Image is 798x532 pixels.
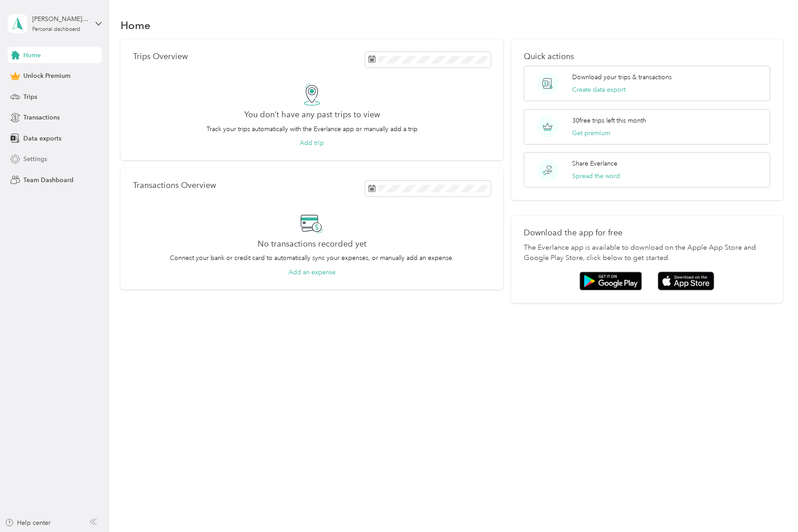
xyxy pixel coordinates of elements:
p: Connect your bank or credit card to automatically sync your expenses, or manually add an expense. [170,253,454,263]
button: Help center [5,518,51,528]
iframe: Everlance-gr Chat Button Frame [748,482,798,532]
h1: Home [121,21,151,30]
p: Track your trips automatically with the Everlance app or manually add a trip [207,124,418,134]
img: App store [658,272,714,291]
p: Transactions Overview [133,181,216,190]
p: 30 free trips left this month [572,116,646,125]
h2: You don’t have any past trips to view [244,110,380,119]
p: Share Everlance [572,159,617,168]
p: The Everlance app is available to download on the Apple App Store and Google Play Store, click be... [524,243,770,264]
div: Personal dashboard [32,27,80,32]
span: Transactions [23,113,60,122]
p: Trips Overview [133,52,188,61]
span: Trips [23,92,37,102]
button: Add an expense [289,268,336,277]
button: Create data export [572,85,625,94]
img: Google play [579,272,642,290]
p: Download your trips & transactions [572,72,672,82]
span: Team Dashboard [23,175,73,185]
h2: No transactions recorded yet [258,239,367,249]
span: Settings [23,154,47,164]
button: Get premium [572,128,610,138]
button: Spread the word [572,171,620,181]
p: Download the app for free [524,228,770,238]
span: Data exports [23,134,61,143]
span: Home [23,51,41,60]
button: Add trip [300,138,324,148]
div: [PERSON_NAME][EMAIL_ADDRESS][DOMAIN_NAME] [32,14,88,24]
p: Quick actions [524,52,770,61]
span: Unlock Premium [23,71,70,81]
